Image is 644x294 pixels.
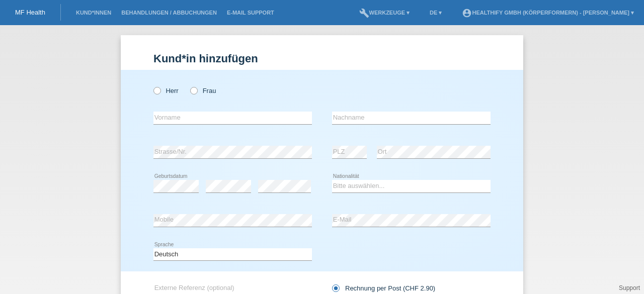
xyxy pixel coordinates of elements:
a: MF Health [15,9,45,16]
a: Behandlungen / Abbuchungen [116,10,222,16]
a: Kund*innen [71,10,116,16]
input: Herr [153,87,160,93]
label: Frau [190,87,216,94]
input: Frau [190,87,197,93]
i: build [359,8,369,18]
a: E-Mail Support [222,10,279,16]
a: buildWerkzeuge ▾ [354,10,415,16]
a: Support [619,284,640,291]
a: DE ▾ [425,10,447,16]
a: account_circleHealthify GmbH (Körperformern) - [PERSON_NAME] ▾ [457,10,639,16]
i: account_circle [462,8,472,18]
label: Rechnung per Post (CHF 2.90) [332,284,435,292]
h1: Kund*in hinzufügen [153,52,491,65]
label: Herr [153,87,179,94]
